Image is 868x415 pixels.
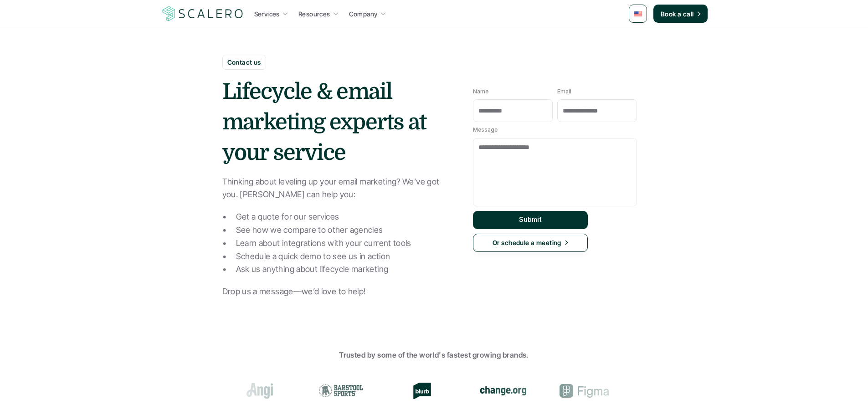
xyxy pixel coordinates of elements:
p: Book a call [661,9,694,19]
div: Blurb [390,383,453,399]
p: Thinking about leveling up your email marketing? We’ve got you. [PERSON_NAME] can help you: [222,175,450,202]
img: Scalero company logo [161,5,245,22]
p: Message [473,127,498,133]
div: Barstool [309,383,372,399]
a: Or schedule a meeting [473,234,588,252]
p: Ask us anything about lifecycle marketing [236,263,450,276]
img: Groome [643,385,687,396]
p: Learn about integrations with your current tools [236,237,450,250]
p: Or schedule a meeting [493,238,561,247]
p: Services [254,9,280,19]
p: Email [557,88,571,95]
p: Resources [298,9,330,19]
p: See how we compare to other agencies [236,224,450,237]
textarea: Message [473,138,637,206]
p: Name [473,88,488,95]
div: change.org [472,383,534,399]
input: Email [557,99,637,122]
h1: Lifecycle & email marketing experts at your service [222,77,450,169]
input: Name [473,99,553,122]
p: Company [349,9,378,19]
a: Book a call [653,5,708,23]
p: Submit [519,216,542,224]
p: Schedule a quick demo to see us in action [236,250,450,263]
div: Angi [228,383,291,399]
p: Contact us [227,57,261,67]
p: Trusted by some of the world's fastest growing brands. [168,349,701,361]
a: Scalero company logo [161,5,245,22]
button: Submit [473,211,588,229]
p: Get a quote for our services [236,210,450,224]
p: Drop us a message—we’d love to help! [222,285,450,298]
div: Figma [553,383,616,399]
